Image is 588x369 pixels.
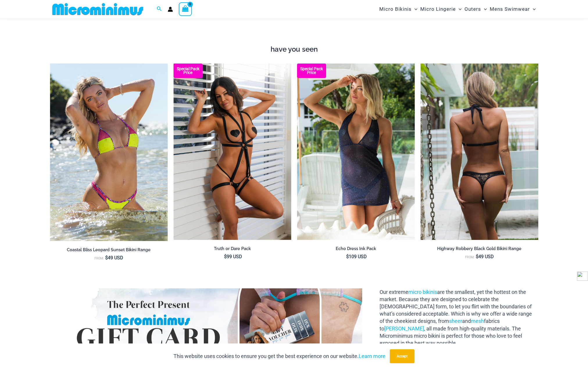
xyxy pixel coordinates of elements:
[50,64,168,241] img: Coastal Bliss Leopard Sunset 3171 Tri Top 4371 Thong Bikini 06
[421,64,538,240] img: Highway Robbery Black Gold 359 Clip Top 439 Clip Bottom 03
[94,256,104,260] span: From:
[465,255,474,259] span: From:
[105,255,108,261] span: $
[380,288,534,347] p: Our extreme are the smallest, yet the hottest on the market. Because they are designed to celebra...
[297,246,415,254] a: Echo Dress Ink Pack
[224,254,227,259] span: $
[50,247,168,253] h2: Coastal Bliss Leopard Sunset Bikini Range
[174,64,291,240] a: Truth or Dare Black 1905 Bodysuit 611 Micro 07 Truth or Dare Black 1905 Bodysuit 611 Micro 06Trut...
[421,246,538,252] h2: Highway Robbery Black Gold Bikini Range
[384,325,424,332] a: [PERSON_NAME]
[577,272,588,281] img: side-widget.svg
[421,246,538,254] a: Highway Robbery Black Gold Bikini Range
[471,318,484,324] a: mesh
[297,246,415,252] h2: Echo Dress Ink Pack
[174,352,385,361] p: This website uses cookies to ensure you get the best experience on our website.
[50,247,168,255] a: Coastal Bliss Leopard Sunset Bikini Range
[297,64,415,240] a: Echo Ink 5671 Dress 682 Thong 07 Echo Ink 5671 Dress 682 Thong 08Echo Ink 5671 Dress 682 Thong 08
[174,67,203,75] b: Special Pack Price
[50,45,538,54] h4: have you seen
[346,254,349,259] span: $
[297,64,415,240] img: Echo Ink 5671 Dress 682 Thong 07
[359,353,385,359] a: Learn more
[174,64,291,240] img: Truth or Dare Black 1905 Bodysuit 611 Micro 07
[50,64,168,241] a: Coastal Bliss Leopard Sunset 3171 Tri Top 4371 Thong Bikini 06Coastal Bliss Leopard Sunset 3171 T...
[297,67,326,75] b: Special Pack Price
[421,64,538,240] a: Highway Robbery Black Gold 359 Clip Top 439 Clip Bottom 01v2Highway Robbery Black Gold 359 Clip T...
[346,254,367,259] bdi: 109 USD
[224,254,242,259] bdi: 99 USD
[408,289,437,295] a: micro bikinis
[105,255,123,261] bdi: 49 USD
[50,3,146,16] img: MM SHOP LOGO FLAT
[63,288,362,359] img: Gift Card Banner 1680
[390,349,414,363] button: Accept
[449,318,462,324] a: sheer
[476,254,494,259] bdi: 49 USD
[476,254,478,259] span: $
[174,246,291,254] a: Truth or Dare Pack
[174,246,291,252] h2: Truth or Dare Pack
